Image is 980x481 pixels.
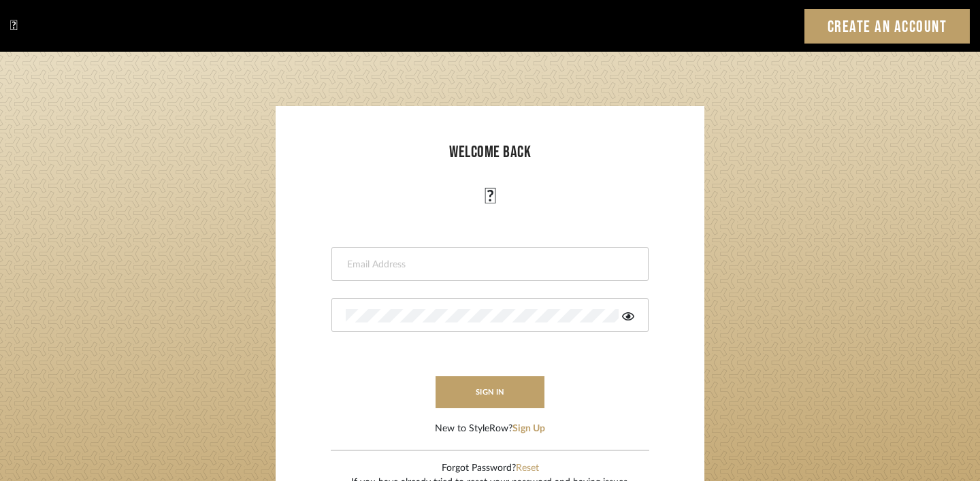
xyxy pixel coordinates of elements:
input: Email Address [346,258,631,271]
div: welcome back [289,140,691,165]
button: Reset [516,461,539,476]
a: Create an Account [804,9,970,44]
div: Forgot Password? [351,461,630,476]
button: Sign Up [512,422,545,436]
div: New to StyleRow? [435,422,545,436]
button: sign in [436,376,544,408]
